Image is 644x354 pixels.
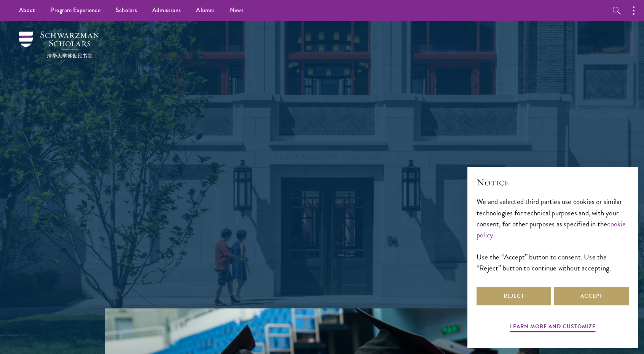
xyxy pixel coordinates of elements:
[477,176,629,189] h2: Notice
[510,322,596,333] button: Learn more and customize
[554,287,629,305] button: Accept
[477,287,551,305] button: Reject
[477,196,629,273] div: We and selected third parties use cookies or similar technologies for technical purposes and, wit...
[477,218,626,240] a: cookie policy
[19,32,99,58] img: Schwarzman Scholars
